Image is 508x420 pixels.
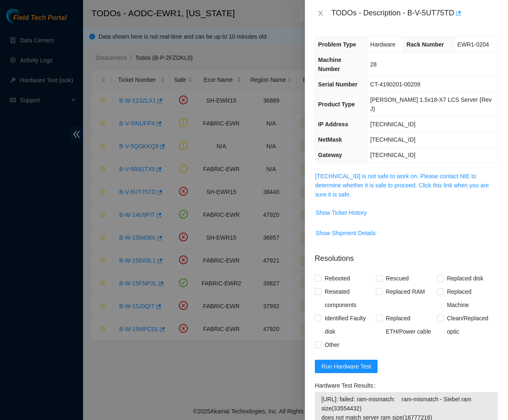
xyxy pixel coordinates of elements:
span: [TECHNICAL_ID] [370,152,415,158]
span: Replaced disk [444,272,487,285]
span: [PERSON_NAME] 1.5x18-X7 LCS Server {Rev J} [370,96,492,112]
span: Show Ticket History [316,208,367,217]
span: Product Type [318,101,355,108]
label: Hardware Test Results [315,379,379,392]
span: Rebooted [321,272,353,285]
span: [TECHNICAL_ID] [370,121,415,128]
span: Replaced Machine [444,285,498,312]
button: Show Shipment Details [315,226,376,240]
span: 28 [370,61,377,68]
span: Hardware [370,41,395,48]
span: Replaced ETH/Power cable [383,312,437,338]
a: [TECHNICAL_ID] is not safe to work on. Please contact NIE to determine whether it is safe to proc... [315,173,489,198]
span: [TECHNICAL_ID] [370,136,415,143]
span: Run Hardware Test [321,362,371,371]
span: Machine Number [318,56,341,72]
span: Clean/Replaced optic [444,312,498,338]
span: Replaced RAM [383,285,428,298]
div: TODOs - Description - B-V-5UT75TD [331,7,498,20]
p: Resolutions [315,246,498,264]
span: Rescued [383,272,412,285]
span: Show Shipment Details [316,228,376,238]
span: Reseated components [321,285,376,312]
span: Other [321,338,343,351]
span: IP Address [318,121,348,128]
span: EWR1-0204 [457,41,489,48]
span: Gateway [318,152,342,158]
span: Serial Number [318,81,358,88]
button: Run Hardware Test [315,360,378,373]
span: Problem Type [318,41,356,48]
span: close [317,10,324,17]
span: Identified Faulty disk [321,312,376,338]
span: Rack Number [406,41,444,48]
span: NetMask [318,136,342,143]
span: CT-4190201-00209 [370,81,420,88]
button: Show Ticket History [315,206,367,219]
button: Close [315,10,326,17]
